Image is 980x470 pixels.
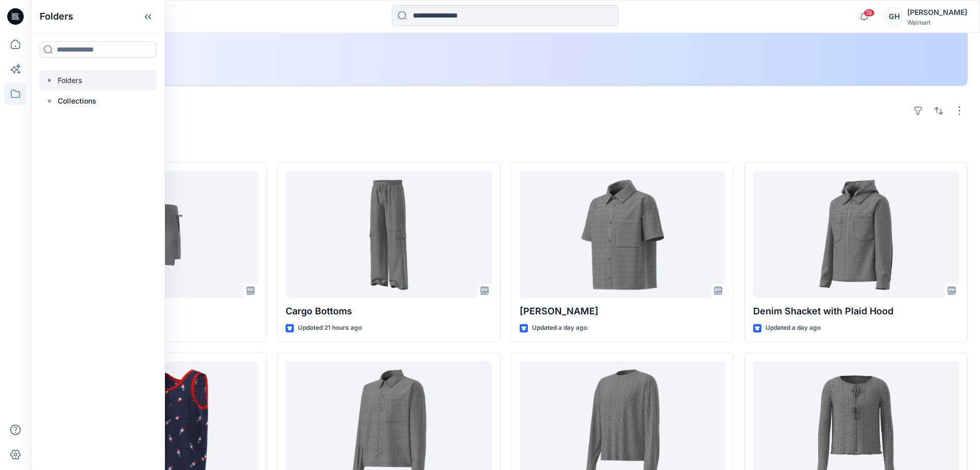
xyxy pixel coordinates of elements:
[520,304,725,318] p: [PERSON_NAME]
[69,40,301,60] a: Discover more
[907,6,967,19] div: [PERSON_NAME]
[885,7,903,26] div: GH
[520,171,725,298] a: Denim Shirt
[58,95,96,107] p: Collections
[532,323,587,333] p: Updated a day ago
[43,140,968,152] h4: Styles
[907,19,967,26] div: Walmart
[286,304,491,318] p: Cargo Bottoms
[286,171,491,298] a: Cargo Bottoms
[863,9,875,17] span: 19
[753,304,959,318] p: Denim Shacket with Plaid Hood
[766,323,821,333] p: Updated a day ago
[298,323,362,333] p: Updated 21 hours ago
[753,171,959,298] a: Denim Shacket with Plaid Hood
